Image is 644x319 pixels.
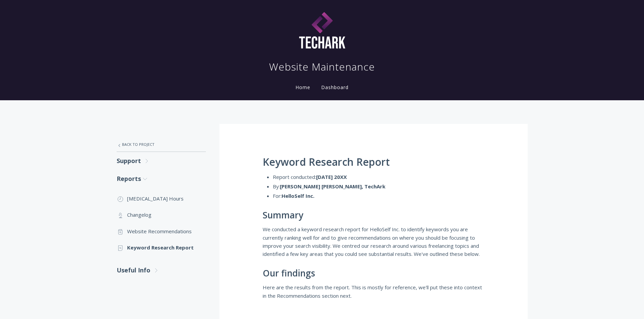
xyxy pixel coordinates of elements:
[263,283,484,300] p: Here are the results from the report. This is mostly for reference, we'll put these into context ...
[280,183,385,190] strong: [PERSON_NAME] [PERSON_NAME], TechArk
[294,84,312,90] a: Home
[273,173,484,181] li: Report conducted:
[273,182,484,190] li: By:
[117,223,206,239] a: Website Recommendations
[117,137,206,152] a: Back to Project
[282,192,314,199] strong: HelloSelf Inc.
[320,84,350,90] a: Dashboard
[117,261,206,279] a: Useful Info
[117,190,206,207] a: [MEDICAL_DATA] Hours
[316,174,347,180] strong: [DATE] 20XX
[263,225,484,258] p: We conducted a keyword research report for HelloSelf Inc. to identify keywords you are currently ...
[269,60,375,74] h1: Website Maintenance
[117,152,206,170] a: Support
[117,239,206,256] a: Keyword Research Report
[263,156,484,168] h1: Keyword Research Report
[263,268,484,278] h2: Our findings
[117,170,206,188] a: Reports
[273,192,484,200] li: For:
[263,210,484,220] h2: Summary
[117,207,206,223] a: Changelog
